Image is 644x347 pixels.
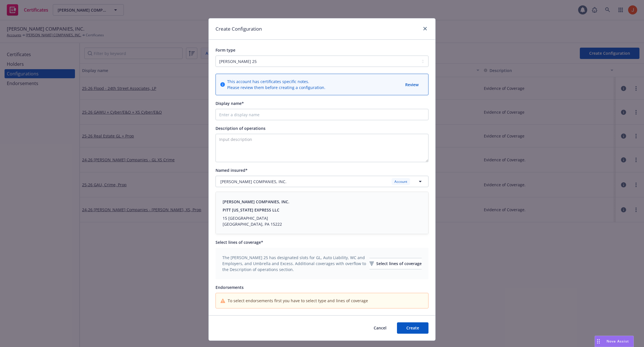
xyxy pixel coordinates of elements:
h1: Create Configuration [216,25,262,33]
div: Account [392,178,410,185]
span: Cancel [374,325,386,331]
span: Form type [216,47,235,53]
span: This account has certificates specific notes. [227,79,325,84]
button: Nova Assist [595,336,634,347]
button: Select lines of coverage [369,258,422,269]
span: Create [406,325,419,331]
div: [PERSON_NAME] COMPANIES, INC. [223,199,289,205]
div: Select lines of coverage [369,258,422,269]
span: Display name* [216,101,244,106]
div: Drag to move [595,336,602,347]
span: The [PERSON_NAME] 25 has designated slots for GL, Auto Liability, WC and Employers, and Umbrella ... [222,255,366,272]
button: Review [405,81,419,88]
div: [GEOGRAPHIC_DATA], PA 15222 [223,221,289,227]
span: Description of operations [216,126,265,131]
span: Please review them before creating a configuration. [227,84,325,90]
input: Enter a display name [216,109,428,120]
button: Create [397,322,428,334]
div: 15 [GEOGRAPHIC_DATA] [223,215,289,221]
button: Cancel [364,322,396,334]
span: [PERSON_NAME] COMPANIES, INC. [220,179,287,185]
span: Review [405,82,419,87]
span: Named insured* [216,168,248,173]
span: Endorsements [216,285,244,290]
span: Nova Assist [607,339,629,344]
span: Select lines of coverage* [216,240,263,245]
button: [PERSON_NAME] COMPANIES, INC.Account [216,176,428,187]
a: close [422,25,428,32]
div: PITT [US_STATE] EXPRESS LLC [223,207,289,213]
textarea: Input description [216,134,428,162]
span: To select endorsements first you have to select type and lines of coverage [228,298,368,304]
